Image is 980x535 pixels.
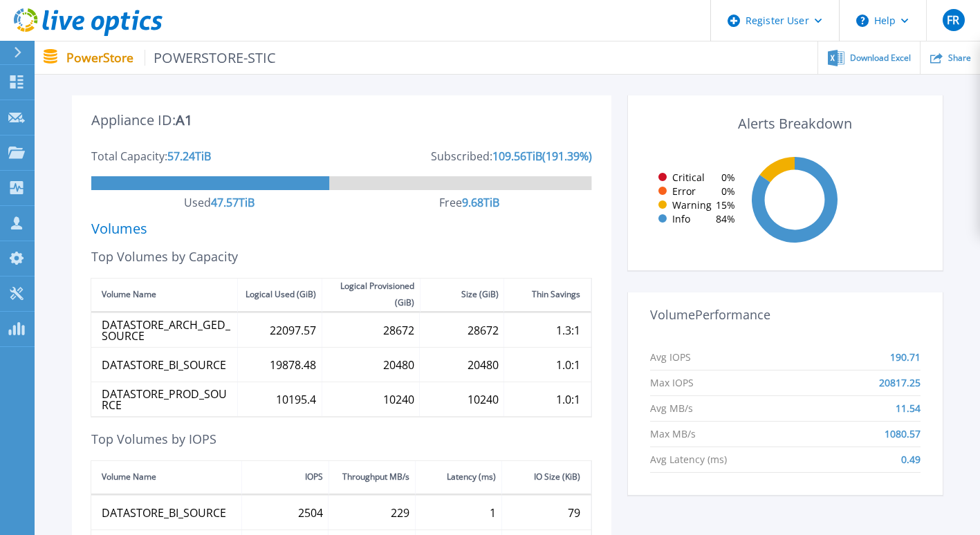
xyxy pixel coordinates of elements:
div: 1.0:1 [556,393,580,404]
div: Throughput MB/s [342,469,409,485]
div: 1.0:1 [556,359,580,370]
div: 47.57 TiB [211,197,255,208]
div: 9.68 TiB [462,197,499,208]
p: 1080.57 [885,429,921,440]
div: IO Size (KiB) [534,469,580,485]
div: Appliance ID: [91,115,176,126]
div: 28672 [468,324,499,335]
p: Avg IOPS [650,352,691,363]
div: 109.56 TiB [492,151,542,162]
div: Size (GiB) [461,286,499,303]
div: 229 [391,507,409,518]
div: Latency (ms) [447,469,496,485]
p: PowerStore [66,50,277,66]
div: A1 [176,115,192,151]
div: ( 191.39 %) [542,151,592,162]
div: Error [653,186,696,197]
div: Subscribed: [431,151,492,162]
div: Volumes [91,223,591,234]
div: 2504 [298,507,323,518]
div: 28672 [383,324,414,335]
div: Used [184,197,211,208]
div: 20480 [383,359,414,370]
div: Free [439,197,462,208]
div: Alerts Breakdown [647,104,943,140]
p: 11.54 [896,403,921,414]
div: 79 [568,507,580,518]
h3: Volume Performance [650,301,921,328]
span: 84 % [716,214,735,225]
div: Volume Name [102,469,156,485]
div: 19878.48 [270,359,316,370]
span: POWERSTORE-STIC [145,50,277,66]
div: 10195.4 [276,393,316,404]
p: Avg Latency (ms) [650,454,727,465]
div: 1.3:1 [556,324,580,335]
div: Info [653,214,690,225]
p: 190.71 [890,352,921,363]
p: 0.49 [901,454,921,465]
p: Avg MB/s [650,403,693,414]
span: FR [947,15,959,26]
div: 20480 [468,359,499,370]
p: 20817.25 [879,377,921,388]
div: Logical Provisioned (GiB) [327,278,414,311]
div: DATASTORE_ARCH_GED_SOURCE [102,319,232,341]
div: 1 [490,507,496,518]
div: Volume Name [102,286,156,303]
span: 15 % [716,200,735,211]
span: 0 % [721,186,735,197]
span: Share [948,54,971,62]
span: 0 % [721,172,735,183]
div: Top Volumes by IOPS [91,433,591,444]
div: IOPS [305,469,323,485]
div: 10240 [383,393,414,404]
div: 10240 [468,393,499,404]
p: Max IOPS [650,377,694,388]
div: DATASTORE_BI_SOURCE [102,359,226,370]
div: Warning [653,200,712,211]
div: 57.24 TiB [167,151,211,162]
div: DATASTORE_BI_SOURCE [102,507,226,518]
p: Max MB/s [650,429,696,440]
div: DATASTORE_PROD_SOURCE [102,388,232,410]
div: Top Volumes by Capacity [91,251,591,262]
span: Download Excel [850,54,911,62]
div: Logical Used (GiB) [246,286,316,303]
div: Total Capacity: [91,151,167,162]
div: Thin Savings [532,286,580,303]
div: 22097.57 [270,324,316,335]
div: Critical [653,172,705,183]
